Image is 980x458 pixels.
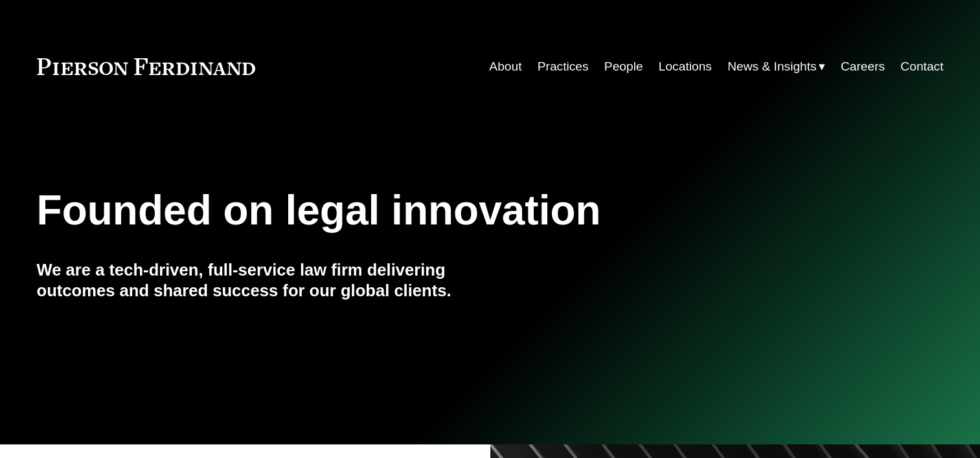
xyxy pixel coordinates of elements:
a: About [489,54,521,79]
span: News & Insights [727,56,817,78]
a: Careers [841,54,885,79]
a: People [604,54,643,79]
a: Contact [900,54,943,79]
h1: Founded on legal innovation [37,187,793,234]
h4: We are a tech-driven, full-service law firm delivering outcomes and shared success for our global... [37,259,490,301]
a: folder dropdown [727,54,825,79]
a: Practices [538,54,589,79]
a: Locations [659,54,712,79]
